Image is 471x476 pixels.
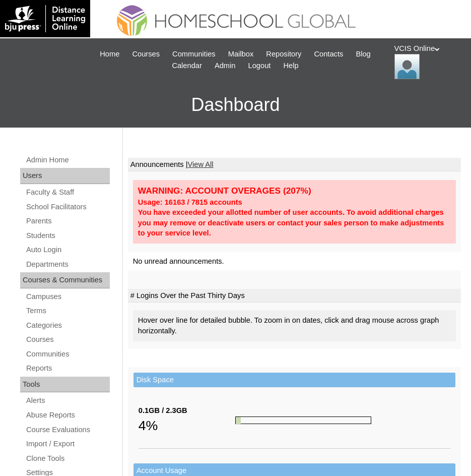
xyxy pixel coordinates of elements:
a: Terms [25,305,110,317]
a: Repository [261,48,306,60]
a: Communities [167,48,221,60]
strong: Usage: 16163 / 7815 accounts [138,198,242,206]
a: Course Evaluations [25,424,110,436]
div: You have exceeded your allotted number of user accounts. To avoid additional charges you may remo... [138,207,451,239]
a: Courses [25,333,110,346]
td: No unread announcements. [128,252,461,271]
div: Courses & Communities [20,272,110,288]
span: Repository [266,48,301,60]
a: Reports [25,362,110,375]
span: Blog [356,48,370,60]
span: Help [283,60,298,72]
a: Abuse Reports [25,409,110,422]
a: Campuses [25,290,110,303]
a: Home [95,48,124,60]
div: Tools [20,377,110,393]
a: Calendar [167,60,207,72]
span: Home [100,48,119,60]
span: Mailbox [228,48,254,60]
a: Faculty & Staff [25,186,110,199]
span: Admin [215,60,236,72]
a: Alerts [25,394,110,407]
a: Communities [25,348,110,361]
a: Import / Export [25,438,110,450]
div: VCIS Online [394,43,461,79]
a: Blog [351,48,375,60]
a: Auto Login [25,244,110,256]
td: Announcements | [128,158,461,172]
div: 0.1GB / 2.3GB [139,405,235,416]
td: Disk Space [133,373,455,387]
a: View All [188,160,214,168]
a: School Facilitators [25,201,110,213]
a: Parents [25,215,110,227]
div: WARNING: ACCOUNT OVERAGES (207%) [138,185,451,197]
span: Calendar [172,60,201,72]
div: Hover over line for detailed bubble. To zoom in on dates, click and drag mouse across graph horiz... [133,310,456,341]
a: Departments [25,258,110,271]
a: Admin Home [25,154,110,166]
a: Categories [25,319,110,332]
div: 4% [139,415,235,436]
a: Students [25,229,110,242]
a: Logout [243,60,276,72]
h3: Dashboard [5,82,466,128]
td: # Logins Over the Past Thirty Days [128,289,461,303]
a: Clone Tools [25,452,110,465]
a: Mailbox [223,48,259,60]
img: logo-white.png [5,5,85,32]
a: Contacts [309,48,348,60]
span: Logout [248,60,271,72]
div: Users [20,168,110,184]
span: Communities [172,48,216,60]
img: VCIS Online Admin [394,54,420,79]
span: Courses [132,48,160,60]
a: Courses [127,48,165,60]
span: Contacts [314,48,343,60]
a: Help [278,60,303,72]
a: Admin [210,60,241,72]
